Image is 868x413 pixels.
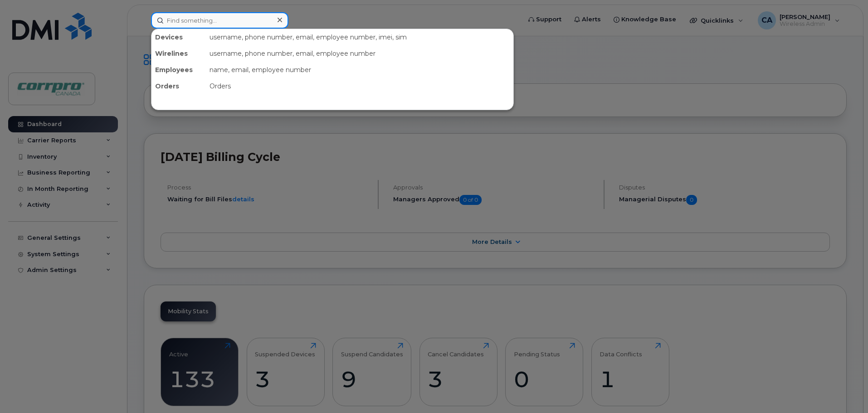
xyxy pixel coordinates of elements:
[206,78,513,94] div: Orders
[206,62,513,78] div: name, email, employee number
[151,78,206,94] div: Orders
[206,45,513,62] div: username, phone number, email, employee number
[151,45,206,62] div: Wirelines
[151,29,206,45] div: Devices
[206,29,513,45] div: username, phone number, email, employee number, imei, sim
[151,62,206,78] div: Employees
